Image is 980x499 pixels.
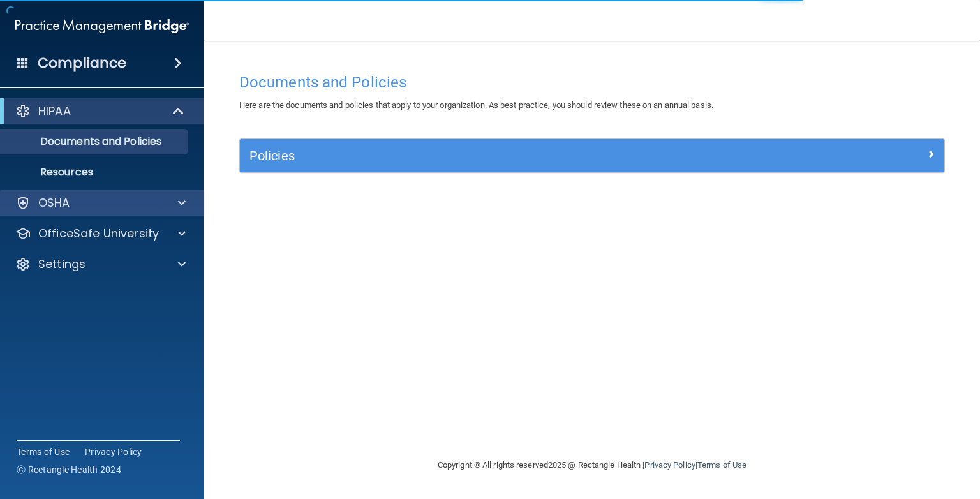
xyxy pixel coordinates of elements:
[38,54,126,72] h4: Compliance
[15,195,186,211] a: OSHA
[85,445,142,458] a: Privacy Policy
[38,257,85,272] p: Settings
[17,463,121,476] span: Ⓒ Rectangle Health 2024
[15,257,186,272] a: Settings
[760,409,965,459] iframe: Drift Widget Chat Controller
[239,74,945,91] h4: Documents and Policies
[697,460,746,470] a: Terms of Use
[644,460,695,470] a: Privacy Policy
[249,145,935,166] a: Policies
[38,226,159,241] p: OfficeSafe University
[15,103,185,119] a: HIPAA
[15,226,186,241] a: OfficeSafe University
[38,195,70,211] p: OSHA
[239,100,713,110] span: Here are the documents and policies that apply to your organization. As best practice, you should...
[38,103,71,119] p: HIPAA
[15,13,189,39] img: PMB logo
[359,445,825,486] div: Copyright © All rights reserved 2025 @ Rectangle Health | |
[8,166,182,179] p: Resources
[249,149,759,163] h5: Policies
[8,135,182,148] p: Documents and Policies
[17,445,70,458] a: Terms of Use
